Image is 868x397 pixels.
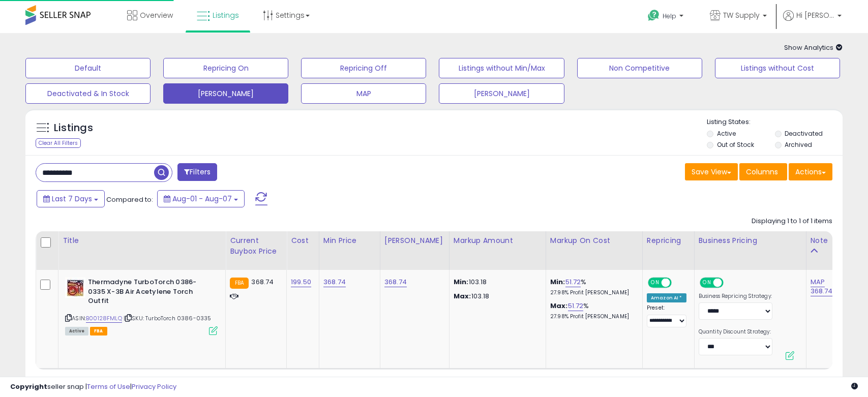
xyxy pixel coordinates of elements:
button: Actions [789,163,832,180]
span: Show Analytics [784,43,843,52]
span: OFF [722,279,738,287]
strong: Copyright [10,382,47,391]
span: Hi [PERSON_NAME] [796,10,834,20]
a: B00128FMLQ [86,314,122,323]
button: Listings without Min/Max [439,58,564,78]
div: % [550,278,635,296]
a: 199.50 [291,277,311,287]
span: OFF [670,279,686,287]
div: Min Price [323,235,376,246]
div: Markup Amount [454,235,542,246]
span: ON [701,279,713,287]
a: 51.72 [568,301,584,311]
b: Min: [550,277,565,287]
span: Compared to: [106,195,153,204]
i: Get Help [647,9,660,22]
button: Save View [685,163,738,180]
p: 103.18 [454,278,538,287]
button: Deactivated & In Stock [25,83,151,104]
strong: Min: [454,277,469,287]
p: 27.98% Profit [PERSON_NAME] [550,289,635,296]
span: FBA [90,327,107,335]
div: [PERSON_NAME] [384,235,445,246]
button: Non Competitive [577,58,702,78]
a: 368.74 [384,277,407,287]
button: Repricing Off [301,58,426,78]
button: Aug-01 - Aug-07 [157,190,245,207]
label: Business Repricing Strategy: [699,293,772,300]
span: | SKU: TurboTorch 0386-0335 [124,314,212,322]
div: Repricing [647,235,690,246]
b: Max: [550,301,568,311]
div: seller snap | | [10,382,176,392]
button: Last 7 Days [37,190,105,207]
span: Aug-01 - Aug-07 [172,194,232,204]
a: MAP 368.74 [811,277,833,296]
img: 515mJWjmBxS._SL40_.jpg [65,278,85,298]
div: Business Pricing [699,235,802,246]
label: Active [717,129,736,138]
span: All listings currently available for purchase on Amazon [65,327,88,335]
div: Title [63,235,221,246]
label: Archived [785,140,812,149]
a: Terms of Use [87,382,130,391]
a: 368.74 [323,277,346,287]
span: Columns [746,167,778,177]
div: Current Buybox Price [230,235,282,257]
button: Filters [177,163,217,181]
button: MAP [301,83,426,104]
p: 103.18 [454,292,538,301]
label: Quantity Discount Strategy: [699,328,772,335]
div: ASIN: [65,278,218,334]
div: Amazon AI * [647,293,686,302]
span: Last 7 Days [52,194,92,204]
label: Out of Stock [717,140,754,149]
a: Hi [PERSON_NAME] [783,10,842,33]
div: Displaying 1 to 1 of 1 items [752,217,832,226]
div: Clear All Filters [36,138,81,148]
button: [PERSON_NAME] [163,83,288,104]
span: Help [663,12,676,20]
span: TW Supply [723,10,760,20]
div: Markup on Cost [550,235,638,246]
p: 27.98% Profit [PERSON_NAME] [550,313,635,320]
a: Help [640,2,694,33]
button: Columns [739,163,787,180]
button: Listings without Cost [715,58,840,78]
div: % [550,301,635,320]
span: 368.74 [251,277,274,287]
p: Listing States: [707,117,843,127]
span: Overview [140,10,173,20]
h5: Listings [54,121,93,135]
strong: Max: [454,291,471,301]
div: Cost [291,235,315,246]
a: 51.72 [565,277,581,287]
small: FBA [230,278,249,289]
span: ON [649,279,662,287]
button: Repricing On [163,58,288,78]
th: The percentage added to the cost of goods (COGS) that forms the calculator for Min & Max prices. [546,231,642,270]
button: [PERSON_NAME] [439,83,564,104]
label: Deactivated [785,129,823,138]
div: Note [811,235,836,246]
a: Privacy Policy [132,382,176,391]
b: Thermadyne TurboTorch 0386-0335 X-3B Air Acetylene Torch Outfit [88,278,212,309]
span: Listings [213,10,239,20]
div: Preset: [647,304,686,327]
button: Default [25,58,151,78]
